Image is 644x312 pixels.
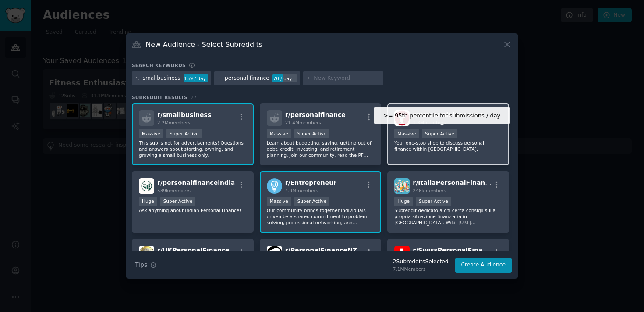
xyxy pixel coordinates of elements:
div: Massive [139,129,163,138]
span: r/ personalfinance [285,111,346,118]
img: PersonalFinanceNZ [267,246,282,261]
p: Ask anything about Indian Personal Finance! [139,207,247,213]
div: Huge [139,197,157,206]
span: 21.4M members [285,120,321,125]
p: Our community brings together individuals driven by a shared commitment to problem-solving, profe... [267,207,375,226]
div: Super Active [294,197,330,206]
span: 4.9M members [285,188,318,193]
div: Super Active [160,197,196,206]
img: personalfinanceindia [139,178,154,194]
div: Super Active [166,129,202,138]
img: UKPersonalFinance [139,246,154,261]
span: r/ SwissPersonalFinance [413,247,495,254]
span: r/ Entrepreneur [285,179,336,186]
div: 159 / day [184,74,208,82]
button: Create Audience [455,258,513,273]
span: Tips [135,260,147,269]
div: personal finance [225,74,269,82]
span: r/ personalfinanceindia [157,179,235,186]
p: Subreddit dedicato a chi cerca consigli sulla propria situazione finanziaria in [GEOGRAPHIC_DATA]... [394,207,502,226]
button: Tips [132,257,159,273]
div: 2 Subreddit s Selected [393,258,449,266]
span: r/ PersonalFinanceNZ [285,247,357,254]
div: Huge [394,197,413,206]
span: r/ PersonalFinanceCanada [413,111,501,118]
span: 2.2M members [157,120,191,125]
div: Massive [394,129,419,138]
p: Your one-stop shop to discuss personal finance within [GEOGRAPHIC_DATA]. [394,140,502,152]
p: This sub is not for advertisements! Questions and answers about starting, owning, and growing a s... [139,140,247,158]
div: 70 / day [272,74,297,82]
div: Super Active [422,129,457,138]
span: 539k members [157,188,191,193]
div: smallbusiness [143,74,180,82]
span: Subreddit Results [132,94,188,100]
div: Super Active [294,129,330,138]
span: r/ UKPersonalFinance [157,247,230,254]
p: Learn about budgeting, saving, getting out of debt, credit, investing, and retirement planning. J... [267,140,375,158]
span: 246k members [413,188,446,193]
input: New Keyword [314,74,380,82]
img: ItaliaPersonalFinance [394,178,410,194]
div: Massive [267,129,291,138]
span: 1.8M members [413,120,446,125]
h3: Search keywords [132,62,186,68]
div: Super Active [416,197,451,206]
div: Massive [267,197,291,206]
h3: New Audience - Select Subreddits [146,40,262,49]
img: PersonalFinanceCanada [394,110,410,126]
span: r/ smallbusiness [157,111,211,118]
span: 27 [191,95,197,100]
span: r/ ItaliaPersonalFinance [413,179,493,186]
img: SwissPersonalFinance [394,246,410,261]
div: 7.1M Members [393,266,449,272]
img: Entrepreneur [267,178,282,194]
